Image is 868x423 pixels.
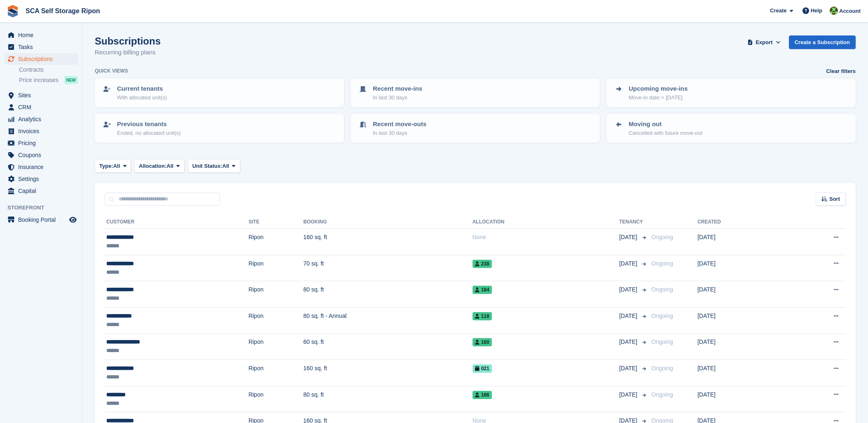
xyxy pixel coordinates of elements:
[7,204,82,212] span: Storefront
[373,129,426,137] p: In last 30 days
[829,195,840,203] span: Sort
[18,149,68,161] span: Coupons
[756,38,772,47] span: Export
[619,390,639,399] span: [DATE]
[473,338,492,346] span: 160
[839,7,861,15] span: Account
[303,386,472,412] td: 80 sq. ft
[18,41,68,53] span: Tasks
[4,41,78,53] a: menu
[697,360,783,386] td: [DATE]
[770,7,786,15] span: Create
[629,94,688,102] p: Move-in date > [DATE]
[303,229,472,255] td: 160 sq. ft
[248,229,303,255] td: Ripon
[473,260,492,268] span: 238
[619,259,639,268] span: [DATE]
[188,159,240,173] button: Unit Status: All
[607,79,855,106] a: Upcoming move-ins Move-in date > [DATE]
[166,162,173,170] span: All
[619,364,639,373] span: [DATE]
[18,101,68,113] span: CRM
[746,35,782,49] button: Export
[473,216,619,229] th: Allocation
[697,386,783,412] td: [DATE]
[248,334,303,360] td: Ripon
[117,84,167,94] p: Current tenants
[619,312,639,320] span: [DATE]
[607,115,855,142] a: Moving out Cancelled with future move-out
[19,66,78,74] a: Contracts
[303,360,472,386] td: 160 sq. ft
[4,53,78,65] a: menu
[96,115,343,142] a: Previous tenants Ended, no allocated unit(s)
[473,233,619,242] div: None
[351,115,599,142] a: Recent move-outs In last 30 days
[473,312,492,320] span: 118
[619,216,648,229] th: Tenancy
[19,75,78,85] a: Price increases NEW
[134,159,185,173] button: Allocation: All
[19,76,58,84] span: Price increases
[789,35,856,49] a: Create a Subscription
[303,281,472,308] td: 80 sq. ft
[4,173,78,185] a: menu
[117,94,167,102] p: With allocated unit(s)
[4,214,78,226] a: menu
[95,48,161,57] p: Recurring billing plans
[18,137,68,149] span: Pricing
[303,334,472,360] td: 60 sq. ft
[651,391,673,398] span: Ongoing
[619,285,639,294] span: [DATE]
[4,161,78,173] a: menu
[697,307,783,334] td: [DATE]
[64,76,78,84] div: NEW
[651,365,673,371] span: Ongoing
[18,53,68,65] span: Subscriptions
[139,162,166,170] span: Allocation:
[68,215,78,225] a: Preview store
[651,286,673,293] span: Ongoing
[826,67,856,75] a: Clear filters
[651,234,673,240] span: Ongoing
[22,4,103,18] a: SCA Self Storage Ripon
[248,216,303,229] th: Site
[303,255,472,281] td: 70 sq. ft
[629,129,702,137] p: Cancelled with future move-out
[373,84,422,94] p: Recent move-ins
[117,120,181,129] p: Previous tenants
[18,113,68,125] span: Analytics
[473,364,492,373] span: 021
[373,120,426,129] p: Recent move-outs
[4,29,78,41] a: menu
[351,79,599,106] a: Recent move-ins In last 30 days
[830,7,838,15] img: Kelly Neesham
[18,89,68,101] span: Sites
[303,216,472,229] th: Booking
[18,214,68,226] span: Booking Portal
[473,286,492,294] span: 184
[248,307,303,334] td: Ripon
[18,125,68,137] span: Invoices
[7,5,19,17] img: stora-icon-8386f47178a22dfd0bd8f6a31ec36ba5ce8667c1dd55bd0f319d3a0aa187defe.svg
[95,35,161,47] h1: Subscriptions
[651,338,673,345] span: Ongoing
[222,162,229,170] span: All
[248,255,303,281] td: Ripon
[113,162,120,170] span: All
[4,185,78,197] a: menu
[248,281,303,308] td: Ripon
[18,29,68,41] span: Home
[629,84,688,94] p: Upcoming move-ins
[96,79,343,106] a: Current tenants With allocated unit(s)
[619,233,639,242] span: [DATE]
[248,360,303,386] td: Ripon
[248,386,303,412] td: Ripon
[4,137,78,149] a: menu
[18,161,68,173] span: Insurance
[697,281,783,308] td: [DATE]
[4,89,78,101] a: menu
[95,67,128,75] h6: Quick views
[4,125,78,137] a: menu
[697,229,783,255] td: [DATE]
